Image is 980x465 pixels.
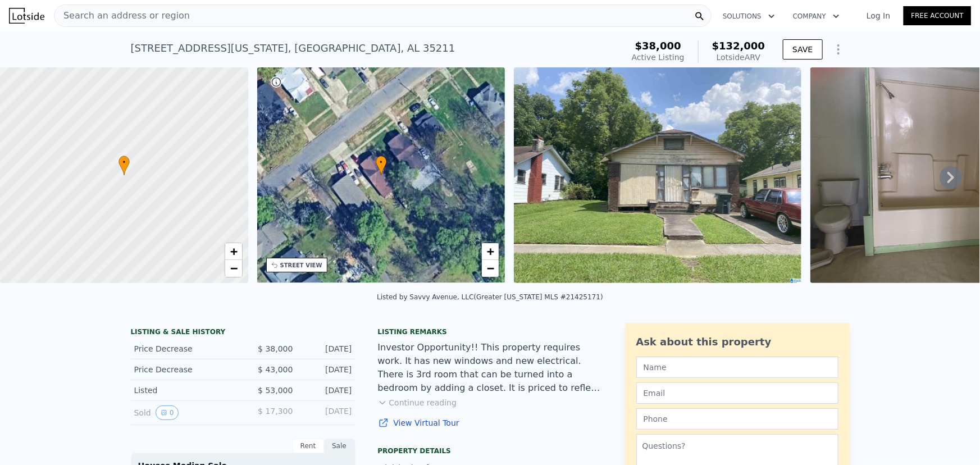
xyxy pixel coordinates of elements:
[302,364,352,375] div: [DATE]
[230,261,237,275] span: −
[378,341,603,395] div: Investor Opportunity!! This property requires work. It has new windows and new electrical. There ...
[258,407,293,416] span: $ 17,300
[827,38,850,61] button: Show Options
[134,385,234,396] div: Listed
[378,327,603,336] div: Listing remarks
[118,157,130,167] span: •
[378,397,457,408] button: Continue reading
[487,244,494,258] span: +
[636,334,838,350] div: Ask about this property
[280,261,322,270] div: STREET VIEW
[225,260,242,277] a: Zoom out
[712,52,765,63] div: Lotside ARV
[156,405,179,420] button: View historical data
[131,327,355,339] div: LISTING & SALE HISTORY
[636,357,838,378] input: Name
[134,364,234,375] div: Price Decrease
[712,40,765,52] span: $132,000
[258,365,293,374] span: $ 43,000
[324,439,355,453] div: Sale
[636,382,838,404] input: Email
[302,405,352,420] div: [DATE]
[230,244,237,258] span: +
[376,157,387,167] span: •
[293,439,324,453] div: Rent
[302,385,352,396] div: [DATE]
[131,40,455,56] div: [STREET_ADDRESS][US_STATE] , [GEOGRAPHIC_DATA] , AL 35211
[635,40,681,52] span: $38,000
[376,156,387,175] div: •
[9,8,44,24] img: Lotside
[514,67,801,283] img: Sale: 167140352 Parcel: 5843041
[378,446,603,455] div: Property details
[482,243,499,260] a: Zoom in
[487,261,494,275] span: −
[783,39,822,60] button: SAVE
[632,53,685,62] span: Active Listing
[378,417,603,428] a: View Virtual Tour
[853,10,904,21] a: Log In
[482,260,499,277] a: Zoom out
[636,408,838,430] input: Phone
[225,243,242,260] a: Zoom in
[784,6,849,26] button: Company
[118,156,130,175] div: •
[904,6,971,25] a: Free Account
[302,343,352,354] div: [DATE]
[134,343,234,354] div: Price Decrease
[258,344,293,353] span: $ 38,000
[258,386,293,395] span: $ 53,000
[54,9,190,22] span: Search an address or region
[134,405,234,420] div: Sold
[377,293,603,301] div: Listed by Savvy Avenue, LLC (Greater [US_STATE] MLS #21425171)
[714,6,784,26] button: Solutions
